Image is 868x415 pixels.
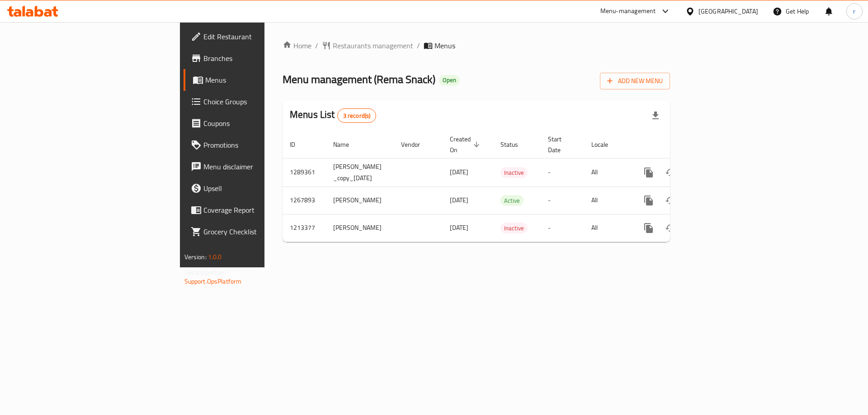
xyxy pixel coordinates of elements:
[500,223,528,233] span: Inactive
[203,205,318,215] span: Coverage Report
[290,108,376,123] h2: Menus List
[283,69,435,89] span: Menu management ( Rema Snack )
[184,199,325,221] a: Coverage Report
[203,96,318,107] span: Choice Groups
[548,134,573,155] span: Start Date
[184,91,325,112] a: Choice Groups
[660,190,681,211] button: Change Status
[203,161,318,172] span: Menu disclaimer
[184,112,325,134] a: Coupons
[600,6,656,17] div: Menu-management
[184,177,325,199] a: Upsell
[631,131,732,159] th: Actions
[541,214,584,242] td: -
[326,214,394,242] td: [PERSON_NAME]
[500,168,528,178] span: Inactive
[184,221,325,242] a: Grocery Checklist
[638,190,660,211] button: more
[541,187,584,214] td: -
[283,40,670,51] nav: breadcrumb
[326,158,394,187] td: [PERSON_NAME] _copy_[DATE]
[500,139,530,150] span: Status
[184,134,325,156] a: Promotions
[591,139,620,150] span: Locale
[638,162,660,183] button: more
[600,73,670,89] button: Add New Menu
[660,162,681,183] button: Change Status
[203,183,318,194] span: Upsell
[184,26,325,47] a: Edit Restaurant
[439,75,460,86] div: Open
[607,75,663,87] span: Add New Menu
[584,214,631,242] td: All
[283,131,732,242] table: enhanced table
[698,6,758,16] div: [GEOGRAPHIC_DATA]
[338,112,376,120] span: 3 record(s)
[184,275,242,287] a: Support.OpsPlatform
[584,158,631,187] td: All
[450,194,468,206] span: [DATE]
[184,47,325,69] a: Branches
[203,226,318,237] span: Grocery Checklist
[660,217,681,239] button: Change Status
[203,31,318,42] span: Edit Restaurant
[205,75,318,85] span: Menus
[853,6,855,16] span: r
[541,158,584,187] td: -
[500,223,528,233] div: Inactive
[290,139,307,150] span: ID
[337,108,377,123] div: Total records count
[439,76,460,84] span: Open
[203,118,318,129] span: Coupons
[184,69,325,91] a: Menus
[417,40,420,51] li: /
[450,166,468,178] span: [DATE]
[184,156,325,177] a: Menu disclaimer
[401,139,432,150] span: Vendor
[500,196,524,206] span: Active
[434,40,455,51] span: Menus
[322,40,413,51] a: Restaurants management
[333,139,361,150] span: Name
[645,105,666,126] div: Export file
[450,222,468,233] span: [DATE]
[184,251,207,263] span: Version:
[184,266,226,278] span: Get support on:
[203,140,318,150] span: Promotions
[208,251,222,263] span: 1.0.0
[584,187,631,214] td: All
[203,53,318,64] span: Branches
[326,187,394,214] td: [PERSON_NAME]
[333,40,413,51] span: Restaurants management
[450,134,482,155] span: Created On
[638,217,660,239] button: more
